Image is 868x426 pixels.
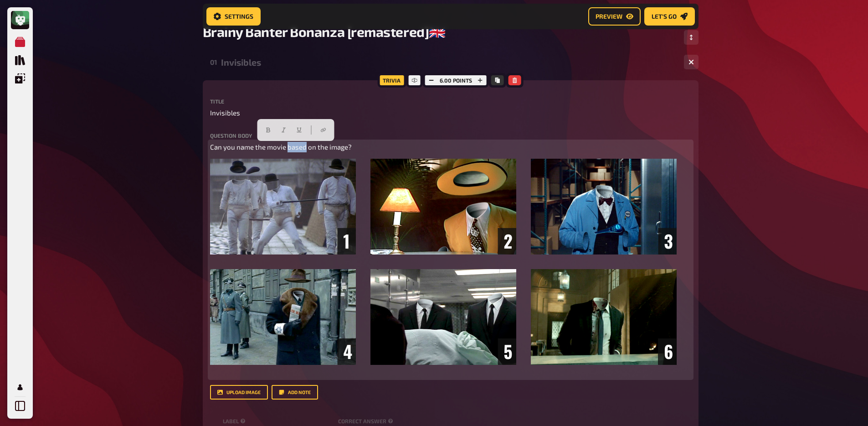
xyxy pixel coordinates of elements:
span: Let's go [652,13,677,20]
span: Brainy Banter Bonanza [remastered]🇬🇧​ [203,23,446,40]
div: Trivia [377,73,406,88]
a: Overlays [11,69,29,88]
div: 6.00 points [423,73,489,88]
span: Can you name the movie based on the image? [210,143,352,151]
label: Title [210,99,691,104]
img: Flags [210,159,677,365]
button: upload image [210,385,268,400]
button: Settings [206,7,261,26]
button: Add note [272,385,318,400]
button: Copy [491,75,504,85]
small: label [223,417,334,425]
label: Question body [210,133,691,138]
small: correct answer [338,417,395,425]
a: Quiz Library [11,51,29,69]
span: Invisibles [210,108,240,118]
button: Change Order [684,30,699,45]
span: Preview [596,13,622,20]
a: My Quizzes [11,33,29,51]
button: Let's go [644,7,695,26]
button: Preview [588,7,641,26]
a: Profile [11,378,29,396]
div: Invisibles [221,57,677,68]
span: Settings [225,13,253,20]
div: 01 [210,58,217,66]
